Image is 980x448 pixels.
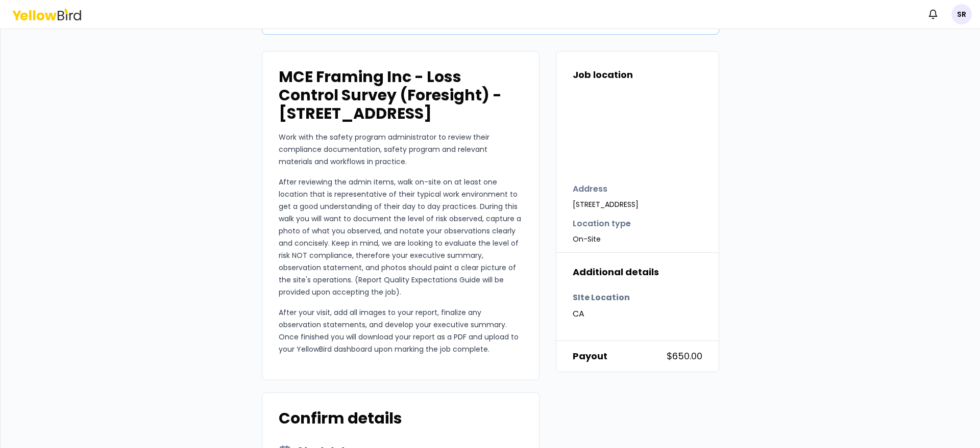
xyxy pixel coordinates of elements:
[573,68,702,82] h4: Job location
[573,218,631,230] strong: Location type
[573,234,631,244] span: On-Site
[279,176,523,298] p: After reviewing the admin items, walk on-site on at least one location that is representative of ...
[573,183,639,195] strong: Address
[573,308,702,320] span: CA
[667,349,702,363] span: $650.00
[573,265,702,279] h4: Additional details
[279,409,523,428] h2: Confirm details
[279,131,523,168] p: Work with the safety program administrator to review their compliance documentation, safety progr...
[951,4,972,24] span: SR
[573,199,639,209] span: [STREET_ADDRESS]
[573,349,607,363] strong: Payout
[573,292,702,304] span: SIte Location
[279,68,523,123] h2: MCE Framing Inc - Loss Control Survey (Foresight) - [STREET_ADDRESS]
[279,306,523,355] p: After your visit, add all images to your report, finalize any observation statements, and develop...
[573,90,726,167] iframe: Job Location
